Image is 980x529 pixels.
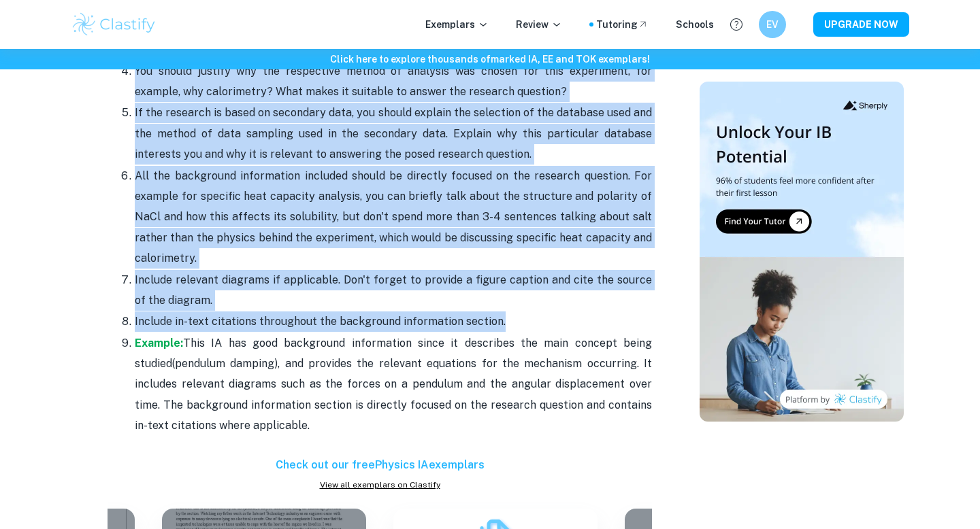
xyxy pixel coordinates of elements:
[813,12,909,37] button: UPGRADE NOW
[725,13,748,36] button: Help and Feedback
[759,11,786,38] button: EV
[676,17,714,32] a: Schools
[135,357,652,432] span: (pendulum damping), and provides the relevant equations for the mechanism occurring. It includes ...
[135,65,652,98] span: You should justify why the respective method of analysis was chosen for this experiment, for exam...
[765,17,781,32] h6: EV
[135,333,652,437] p: This IA has good background information since it describes the main concept being studied
[71,11,157,38] img: Clastify logo
[596,17,649,32] a: Tutoring
[135,106,652,160] span: If the research is based on secondary data, you should explain the selection of the database used...
[425,17,489,32] p: Exemplars
[700,82,904,422] img: Thumbnail
[108,457,652,473] h6: Check out our free Physics IA exemplars
[135,311,652,332] p: Include in-text citations throughout the background information section.
[3,52,977,67] h6: Click here to explore thousands of marked IA, EE and TOK exemplars !
[516,17,562,32] p: Review
[108,479,652,491] a: View all exemplars on Clastify
[135,166,652,269] p: All the background information included should be directly focused on the research question. For ...
[135,270,652,311] p: Include relevant diagrams if applicable. Don't forget to provide a figure caption and cite the so...
[135,337,183,349] a: Example:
